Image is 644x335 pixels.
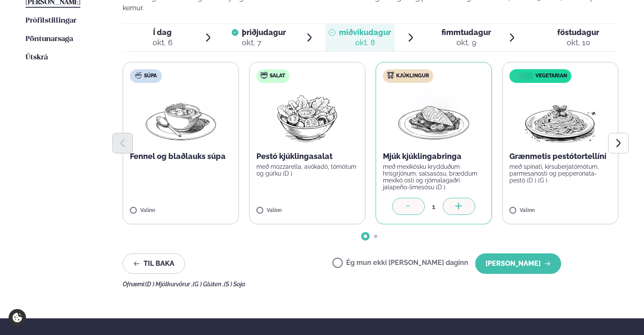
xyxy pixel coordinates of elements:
a: Cookie settings [9,309,26,326]
div: okt. 6 [153,38,173,48]
span: Vegetarian [535,73,567,79]
a: Prófílstillingar [26,16,76,26]
div: 1 [425,202,443,212]
img: Soup.png [143,90,218,144]
span: Í dag [153,27,173,38]
img: icon [512,72,535,80]
div: okt. 9 [441,38,491,48]
p: með spínati, kirsuberjatómötum, parmesanosti og pepperonata-pestó (D ) (G ) [509,163,611,184]
span: (G ) Glúten , [193,281,224,288]
span: Prófílstillingar [26,17,76,24]
span: Súpa [144,73,157,79]
span: fimmtudagur [441,28,491,37]
span: (S ) Soja [224,281,245,288]
span: Pöntunarsaga [26,35,73,43]
a: Útskrá [26,53,48,63]
span: Go to slide 1 [364,235,367,238]
p: Pestó kjúklingasalat [256,151,358,162]
p: Fennel og blaðlauks súpa [130,151,232,162]
div: okt. 10 [557,38,599,48]
img: soup.svg [135,72,142,79]
span: Salat [270,73,285,79]
span: Kjúklingur [396,73,429,79]
button: Previous slide [112,133,133,153]
div: Ofnæmi: [123,281,618,288]
span: Útskrá [26,54,48,61]
p: Mjúk kjúklingabringa [383,151,485,162]
a: Pöntunarsaga [26,34,73,44]
div: okt. 8 [339,38,391,48]
button: Til baka [123,253,185,274]
img: Spagetti.png [523,90,598,144]
img: Salad.png [270,90,345,144]
p: Grænmetis pestótortellíní [509,151,611,162]
p: með mexíkósku krydduðum hrísgrjónum, salsasósu, bræddum mexíkó osti og rjómalagaðri jalapeño-lime... [383,163,485,191]
span: miðvikudagur [339,28,391,37]
span: (D ) Mjólkurvörur , [145,281,193,288]
span: föstudagur [557,28,599,37]
button: Next slide [608,133,629,153]
span: Go to slide 2 [374,235,377,238]
img: Chicken-breast.png [396,90,471,144]
img: salad.svg [261,72,268,79]
span: þriðjudagur [242,28,286,37]
p: með mozzarella, avókadó, tómötum og gúrku (D ) [256,163,358,177]
img: chicken.svg [387,72,394,79]
button: [PERSON_NAME] [475,253,561,274]
div: okt. 7 [242,38,286,48]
